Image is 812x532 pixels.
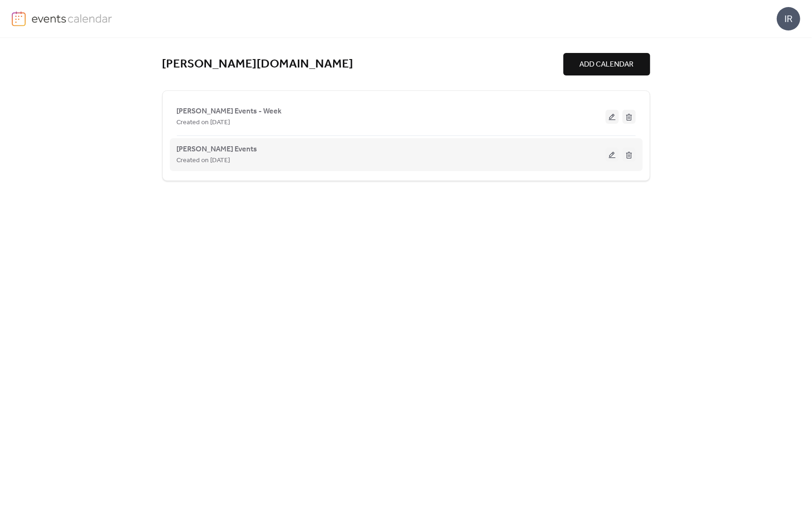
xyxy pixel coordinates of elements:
img: logo-type [31,11,113,25]
span: Created on [DATE] [177,155,230,166]
span: ADD CALENDAR [580,59,634,70]
img: logo [12,11,26,26]
a: [PERSON_NAME] Events - Week [177,109,282,114]
a: [PERSON_NAME][DOMAIN_NAME] [162,57,354,72]
button: ADD CALENDAR [563,53,650,75]
div: IR [777,7,800,30]
a: [PERSON_NAME] Events [177,147,258,152]
span: [PERSON_NAME] Events [177,144,258,155]
span: Created on [DATE] [177,117,230,128]
span: [PERSON_NAME] Events - Week [177,106,282,117]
